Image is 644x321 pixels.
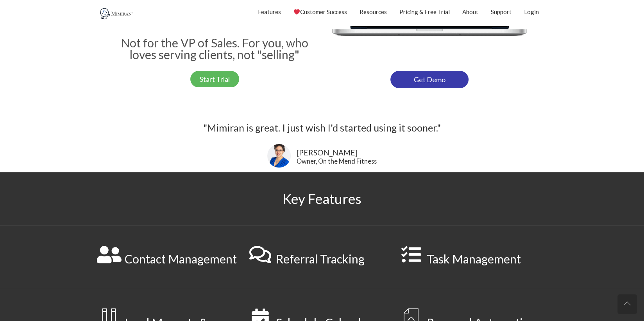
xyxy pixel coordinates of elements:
[111,37,318,60] h3: Not for the VP of Sales. For you, who loves serving clients, not "selling"
[258,2,281,22] a: Features
[99,119,545,137] div: "Mimiran is great. I just wish I'd started using it sooner."
[200,76,230,83] span: Start Trial
[491,2,512,22] a: Support
[399,2,450,22] a: Pricing & Free Trial
[297,147,377,159] div: [PERSON_NAME]
[190,71,239,87] a: Start Trial
[293,2,347,22] a: Customer Success
[125,252,237,266] a: Contact Management
[462,2,478,22] a: About
[360,2,387,22] a: Resources
[294,9,300,15] img: ❤️
[297,158,377,164] div: Owner, On the Mend Fitness
[99,8,134,20] img: Mimiran CRM
[524,2,539,22] a: Login
[99,192,545,206] h2: Key Features
[427,252,521,266] a: Task Management
[390,71,469,88] a: Get Demo
[267,144,291,168] img: Lisa Snow-- On the Mend Fitness
[276,252,365,266] a: Referral Tracking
